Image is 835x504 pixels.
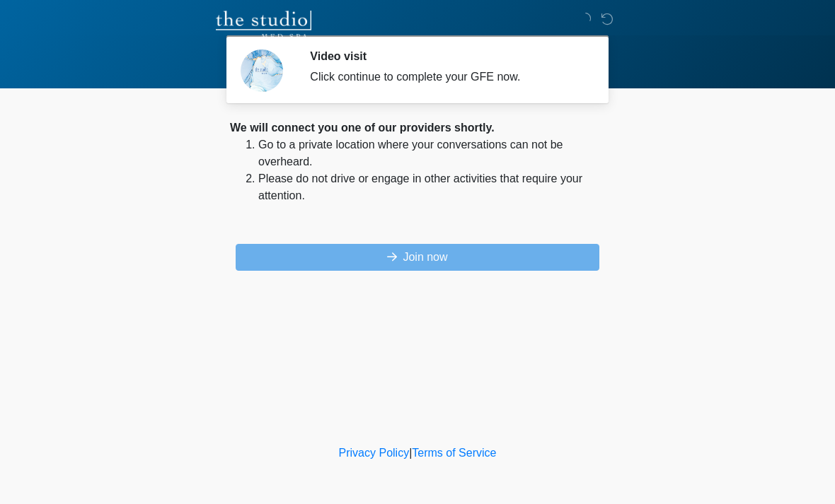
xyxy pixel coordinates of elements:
[258,136,605,170] li: Go to a private location where your conversations can not be overheard.
[216,11,311,39] img: The Studio Med Spa Logo
[230,119,605,136] div: We will connect you one of our providers shortly.
[258,170,605,204] li: Please do not drive or engage in other activities that require your attention.
[310,49,584,63] h2: Video visit
[339,447,410,459] a: Privacy Policy
[241,49,283,92] img: Agent Avatar
[310,69,584,86] div: Click continue to complete your GFE now.
[236,244,599,271] button: Join now
[409,447,412,459] a: |
[412,447,496,459] a: Terms of Service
